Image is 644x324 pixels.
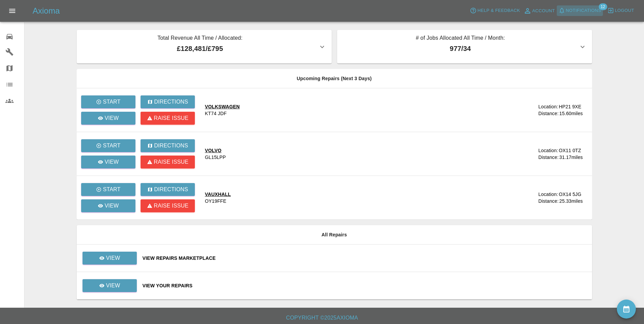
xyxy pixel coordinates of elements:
span: Account [532,7,555,15]
button: Directions [141,183,195,196]
button: Open drawer [4,3,20,19]
a: View [81,156,135,168]
button: # of Jobs Allocated All Time / Month:977/34 [337,30,592,64]
p: View [105,114,119,122]
div: Location: [538,191,558,198]
button: Help & Feedback [468,5,521,16]
a: View [82,279,137,292]
a: Location:HP21 9XEDistance:15.60miles [509,103,586,117]
a: Location:OX11 0TZDistance:31.17miles [509,147,586,161]
div: GL15LPP [205,154,226,161]
div: 31.17 miles [559,154,587,161]
a: View [82,283,137,288]
a: View Repairs Marketplace [143,255,587,262]
div: OX11 0TZ [559,147,581,154]
span: Notifications [566,7,601,15]
div: Distance: [538,198,559,204]
span: Logout [615,7,634,15]
div: 25.33 miles [559,198,587,204]
div: Distance: [538,110,559,117]
a: VOLKSWAGENKT74 JDF [205,103,503,117]
div: VAUXHALL [205,191,231,198]
div: OY19FFE [205,198,226,204]
div: Location: [538,147,558,154]
p: Directions [154,98,188,106]
div: OX14 5JG [559,191,582,198]
div: KT74 JDF [205,110,227,117]
div: HP21 9XE [559,103,582,110]
p: Raise issue [153,114,188,122]
button: Start [81,139,135,152]
button: Raise issue [141,112,195,125]
a: View Your Repairs [143,282,587,289]
span: 12 [599,3,607,10]
a: VOLVOGL15LPP [205,147,503,161]
button: Raise issue [141,156,195,168]
p: £128,481 / £795 [82,43,318,54]
div: VOLKSWAGEN [205,103,240,110]
a: Account [522,5,557,16]
p: View [105,158,119,166]
a: View [81,199,135,212]
p: Total Revenue All Time / Allocated: [82,34,318,43]
a: View [81,112,135,125]
a: View [82,255,137,260]
a: VAUXHALLOY19FFE [205,191,503,204]
h6: Copyright © 2025 Axioma [5,313,639,323]
div: 15.60 miles [559,110,587,117]
p: View [105,202,119,210]
a: Location:OX14 5JGDistance:25.33miles [509,191,586,204]
p: Raise issue [153,202,188,210]
p: Raise issue [153,158,188,166]
p: Start [103,142,121,150]
th: All Repairs [77,225,592,245]
button: Start [81,183,135,196]
p: Start [103,98,121,106]
button: Logout [606,5,636,16]
span: Help & Feedback [477,7,520,15]
button: Directions [141,95,195,108]
div: Location: [538,103,558,110]
button: Total Revenue All Time / Allocated:£128,481/£795 [77,30,332,64]
button: Raise issue [141,199,195,212]
button: Start [81,95,135,108]
div: Distance: [538,154,559,161]
p: # of Jobs Allocated All Time / Month: [343,34,578,43]
button: availability [617,300,636,319]
h5: Axioma [33,5,60,16]
p: View [106,254,120,262]
div: VOLVO [205,147,226,154]
th: Upcoming Repairs (Next 3 Days) [77,69,592,88]
p: Directions [154,142,188,150]
a: View [82,252,137,265]
p: 977 / 34 [343,43,578,54]
button: Notifications [557,5,603,16]
p: Directions [154,185,188,194]
button: Directions [141,139,195,152]
p: View [106,282,120,290]
p: Start [103,185,121,194]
